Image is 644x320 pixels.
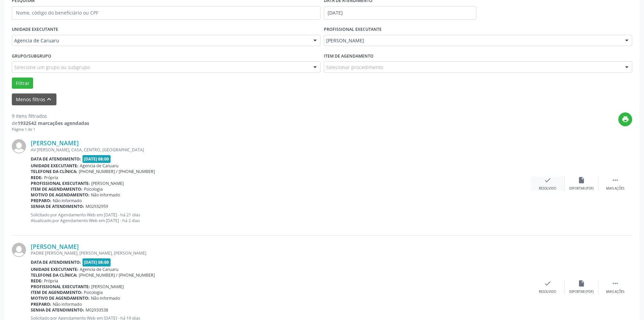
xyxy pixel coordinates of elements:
[80,163,119,169] span: Agencia de Caruaru
[53,198,82,204] span: Não informado
[12,120,89,127] div: de
[91,192,120,198] span: Não informado
[84,186,103,192] span: Psicologia
[86,307,108,313] span: M02933538
[31,186,82,192] b: Item de agendamento:
[12,78,33,89] button: Filtrar
[31,307,84,313] b: Senha de atendimento:
[31,266,78,272] b: Unidade executante:
[12,6,320,20] input: Nome, código do beneficiário ou CPF
[79,272,155,278] span: [PHONE_NUMBER] / [PHONE_NUMBER]
[18,120,89,126] strong: 1932542 marcações agendadas
[31,278,43,284] b: Rede:
[31,212,531,223] p: Solicitado por Agendamento Web em [DATE] - há 21 dias Atualizado por Agendamento Web em [DATE] - ...
[12,24,58,35] label: UNIDADE EXECUTANTE
[80,266,119,272] span: Agencia de Caruaru
[578,280,585,287] i: insert_drive_file
[12,139,26,153] img: img
[618,112,632,126] button: print
[44,278,58,284] span: Própria
[31,284,90,290] b: Profissional executante:
[31,180,90,186] b: Profissional executante:
[539,186,556,191] div: Resolvido
[44,175,58,180] span: Própria
[84,290,103,295] span: Psicologia
[606,290,624,294] div: Mais ações
[31,259,81,265] b: Data de atendimento:
[326,64,383,71] span: Selecionar procedimento
[622,115,629,123] i: print
[612,176,619,184] i: 
[45,95,53,103] i: keyboard_arrow_up
[324,6,476,20] input: Selecione um intervalo
[324,24,382,35] label: PROFISSIONAL EXECUTANTE
[31,192,90,198] b: Motivo de agendamento:
[12,93,56,105] button: Menos filtroskeyboard_arrow_up
[31,272,77,278] b: Telefone da clínica:
[31,243,79,250] a: [PERSON_NAME]
[91,284,124,290] span: [PERSON_NAME]
[53,301,82,307] span: Não informado
[31,290,82,295] b: Item de agendamento:
[31,250,531,256] div: PADRE [PERSON_NAME], [PERSON_NAME], [PERSON_NAME]
[12,112,89,120] div: 9 itens filtrados
[31,139,79,147] a: [PERSON_NAME]
[91,295,120,301] span: Não informado
[324,51,374,61] label: Item de agendamento
[14,64,90,71] span: Selecione um grupo ou subgrupo
[31,169,77,174] b: Telefone da clínica:
[79,169,155,174] span: [PHONE_NUMBER] / [PHONE_NUMBER]
[31,301,51,307] b: Preparo:
[12,243,26,257] img: img
[12,51,51,61] label: Grupo/Subgrupo
[14,37,307,44] span: Agencia de Caruaru
[31,204,84,209] b: Senha de atendimento:
[31,156,81,162] b: Data de atendimento:
[12,127,89,132] div: Página 1 de 1
[544,176,551,184] i: check
[606,186,624,191] div: Mais ações
[569,186,594,191] div: Exportar (PDF)
[569,290,594,294] div: Exportar (PDF)
[31,147,531,153] div: AV [PERSON_NAME], CASA, CENTRO, [GEOGRAPHIC_DATA]
[82,258,111,266] span: [DATE] 08:00
[544,280,551,287] i: check
[31,198,51,204] b: Preparo:
[612,280,619,287] i: 
[539,290,556,294] div: Resolvido
[86,204,108,209] span: M02932959
[578,176,585,184] i: insert_drive_file
[326,37,619,44] span: [PERSON_NAME]
[91,180,124,186] span: [PERSON_NAME]
[31,163,78,169] b: Unidade executante:
[31,175,43,180] b: Rede:
[31,295,90,301] b: Motivo de agendamento:
[82,155,111,163] span: [DATE] 08:00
